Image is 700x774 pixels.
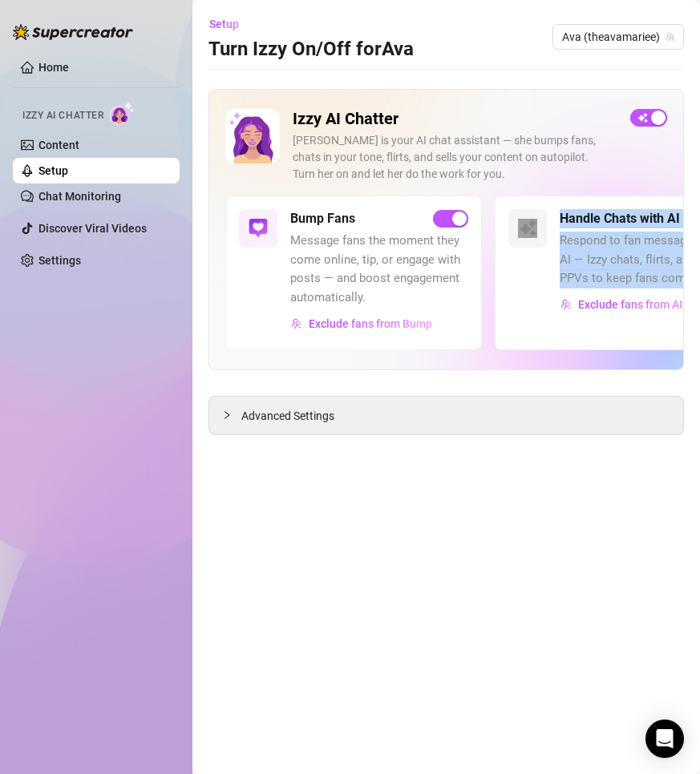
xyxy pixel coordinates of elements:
a: Content [38,139,79,151]
span: collapsed [222,410,232,420]
span: team [666,32,675,42]
img: svg%3e [249,219,268,238]
a: Settings [38,254,81,267]
h5: Handle Chats with AI [560,209,680,228]
img: AI Chatter [110,102,135,125]
a: Discover Viral Videos [38,222,147,235]
a: Home [38,61,69,74]
h3: Turn Izzy On/Off for Ava [208,37,414,62]
span: Ava (theavamariee) [562,25,674,49]
a: Chat Monitoring [38,190,121,203]
button: Exclude fans from Bump [290,311,433,337]
img: logo-BBDzfeDw.svg [13,24,133,40]
img: svg%3e [560,299,572,310]
h2: Izzy AI Chatter [293,109,617,129]
span: Exclude fans from Bump [309,317,432,330]
span: Izzy AI Chatter [22,108,103,123]
img: svg%3e [291,318,302,329]
img: Izzy AI Chatter [225,109,280,163]
h5: Bump Fans [290,209,355,228]
span: Setup [209,18,239,30]
div: collapsed [222,406,241,424]
div: [PERSON_NAME] is your AI chat assistant — she bumps fans, chats in your tone, flirts, and sells y... [293,132,617,183]
button: Setup [208,11,252,37]
span: Advanced Settings [241,407,334,425]
a: Setup [38,164,68,177]
img: svg%3e [518,219,537,238]
div: Open Intercom Messenger [645,720,684,758]
span: Message fans the moment they come online, tip, or engage with posts — and boost engagement automa... [290,232,468,307]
